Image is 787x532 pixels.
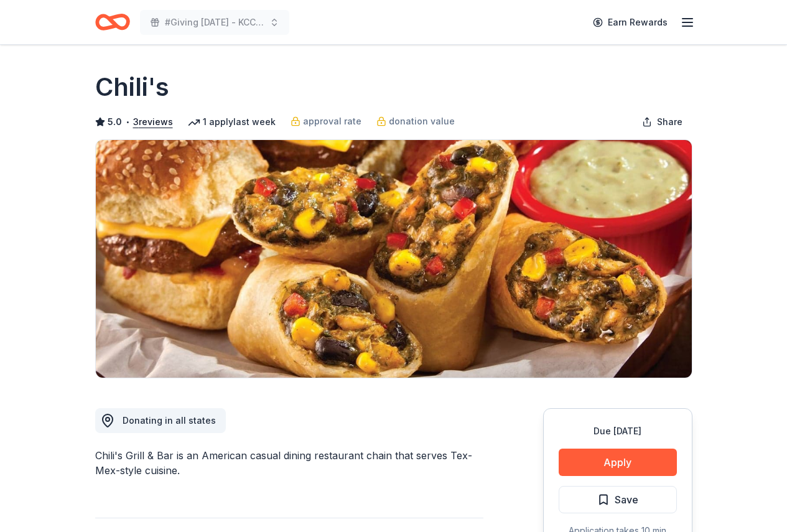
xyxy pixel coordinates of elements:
span: Share [657,114,682,129]
button: 3reviews [133,114,173,129]
div: Chili's Grill & Bar is an American casual dining restaurant chain that serves Tex-Mex-style cuisine. [95,448,483,478]
a: approval rate [291,114,361,129]
h1: Chili's [95,70,169,105]
span: donation value [389,114,455,129]
span: approval rate [303,114,361,129]
span: 5.0 [108,114,122,129]
span: Donating in all states [123,415,216,426]
span: Save [615,492,638,508]
span: • [125,117,129,127]
button: Save [559,486,677,513]
a: Earn Rewards [585,11,675,34]
a: Home [95,7,130,37]
a: donation value [376,114,455,129]
button: Apply [559,449,677,476]
div: Due [DATE] [559,424,677,439]
button: #Giving [DATE] - KCC [DATE] [140,10,289,35]
img: Image for Chili's [96,140,692,378]
button: Share [632,110,692,134]
span: #Giving [DATE] - KCC [DATE] [165,15,264,30]
div: 1 apply last week [188,114,276,129]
